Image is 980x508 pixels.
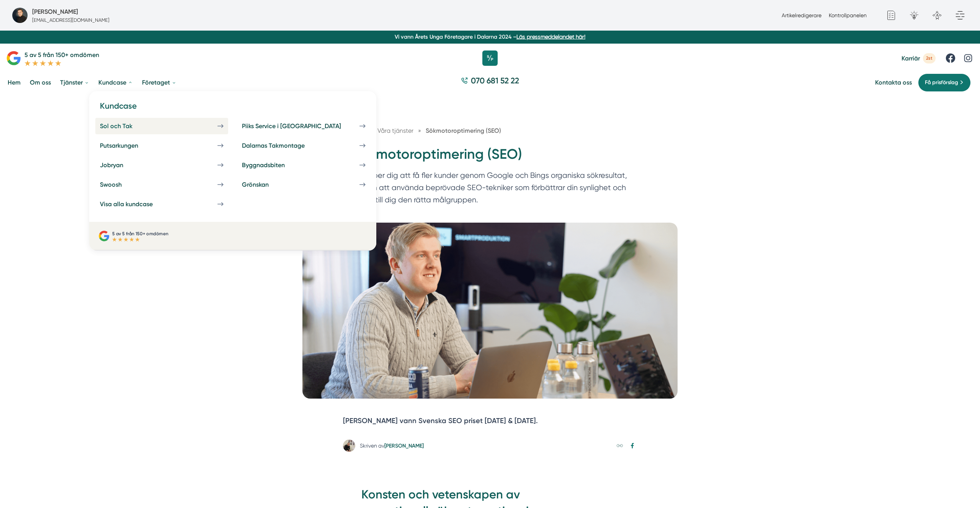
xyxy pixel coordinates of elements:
[629,443,635,449] svg: Facebook
[3,33,977,41] p: Vi vann Årets Unga Företagare i Dalarna 2024 –
[95,100,370,117] h4: Kundcase
[516,34,585,40] a: Läs pressmeddelandet här!
[782,12,822,18] a: Artikelredigerare
[59,73,91,92] a: Tjänster
[418,126,421,135] span: »
[140,73,178,92] a: Företaget
[360,442,424,450] div: Skriven av
[426,127,501,134] a: Sökmotoroptimering (SEO)
[95,137,228,154] a: Putsarkungen
[95,118,228,134] a: Sol och Tak
[352,145,628,170] h1: Sökmotoroptimering (SEO)
[100,161,142,169] div: Jobryan
[902,53,936,63] a: Karriär 2st
[237,157,370,173] a: Byggnadsbiten
[302,223,678,399] img: SEO, Sökmotoroptimering, sökoptimering
[343,415,637,427] p: [PERSON_NAME] vann Svenska SEO priset [DATE] & [DATE].
[343,440,355,452] img: Victor Blomberg
[352,169,628,209] p: Vi hjälper dig att få fler kunder genom Google och Bings organiska sökresultat, genom att använda...
[918,73,971,92] a: Få prisförslag
[12,8,28,23] img: foretagsbild-pa-smartproduktion-ett-foretag-i-dalarnas-lan-2023.jpg
[923,53,936,63] span: 2st
[95,157,228,173] a: Jobryan
[242,142,323,149] div: Dalarnas Takmontage
[100,142,157,149] div: Putsarkungen
[97,73,134,92] a: Kundcase
[237,137,370,154] a: Dalarnas Takmontage
[925,78,958,87] span: Få prisförslag
[32,7,78,16] h5: Super Administratör
[95,176,228,193] a: Swoosh
[95,196,228,212] a: Visa alla kundcase
[902,55,920,62] span: Karriär
[6,73,22,92] a: Hem
[377,127,413,134] span: Våra tjänster
[24,50,99,60] p: 5 av 5 från 150+ omdömen
[242,161,303,169] div: Byggnadsbiten
[384,443,424,449] a: [PERSON_NAME]
[242,122,359,130] div: Piiks Service i [GEOGRAPHIC_DATA]
[32,16,109,24] p: [EMAIL_ADDRESS][DOMAIN_NAME]
[100,200,171,208] div: Visa alla kundcase
[471,75,519,86] span: 070 681 52 22
[100,181,140,188] div: Swoosh
[615,441,624,451] a: Kopiera länk
[28,73,52,92] a: Om oss
[829,12,867,18] a: Kontrollpanelen
[242,181,287,188] div: Grönskan
[377,127,415,134] a: Våra tjänster
[875,79,912,86] a: Kontakta oss
[237,176,370,193] a: Grönskan
[352,126,628,135] nav: Breadcrumb
[112,230,168,237] p: 5 av 5 från 150+ omdömen
[237,118,370,134] a: Piiks Service i [GEOGRAPHIC_DATA]
[458,75,522,90] a: 070 681 52 22
[100,122,151,130] div: Sol och Tak
[627,441,637,451] a: Dela på Facebook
